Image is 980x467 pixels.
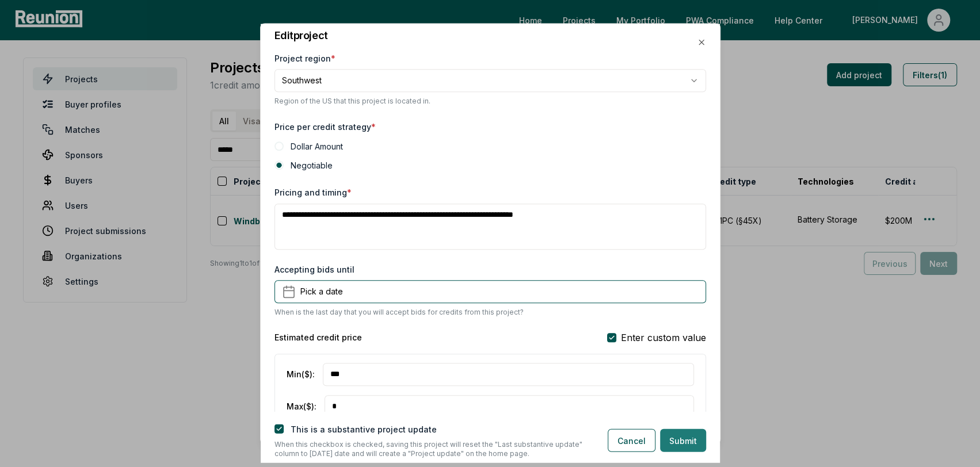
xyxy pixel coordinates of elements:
[274,188,352,198] label: Pricing and timing
[274,264,354,276] label: Accepting bids until
[608,429,655,452] button: Cancel
[660,429,706,452] button: Submit
[291,160,333,172] label: Negotiable
[274,53,335,65] label: Project region
[274,97,707,106] p: Region of the US that this project is located in.
[274,332,362,344] h5: Estimated credit price
[287,401,317,413] label: Max ($) :
[274,440,590,458] p: When this checkbox is checked, saving this project will reset the "Last substantive update" colum...
[291,424,437,434] label: This is a substantive project update
[274,30,328,41] h2: Edit project
[300,286,343,298] span: Pick a date
[274,308,524,317] p: When is the last day that you will accept bids for credits from this project?
[274,281,707,304] button: Pick a date
[291,141,343,153] label: Dollar Amount
[621,331,706,345] span: Enter custom value
[287,369,315,381] label: Min ($) :
[274,123,376,132] label: Price per credit strategy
